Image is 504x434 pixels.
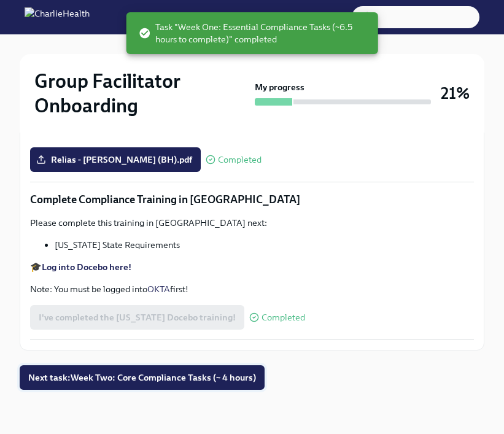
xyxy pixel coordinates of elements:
li: [US_STATE] State Requirements [55,239,474,251]
span: Completed [218,155,262,165]
span: Relias - [PERSON_NAME] (BH).pdf [39,153,192,166]
label: Relias - [PERSON_NAME] (BH).pdf [30,147,201,172]
span: Completed [262,313,305,322]
p: Note: You must be logged into first! [30,283,474,295]
p: 🎓 [30,261,474,273]
p: Complete Compliance Training in [GEOGRAPHIC_DATA] [30,192,474,207]
strong: My progress [255,81,304,93]
img: CharlieHealth [25,7,90,27]
a: Log into Docebo here! [42,262,131,273]
a: OKTA [147,284,170,295]
button: Next task:Week Two: Core Compliance Tasks (~ 4 hours) [20,365,265,390]
span: Task "Week One: Essential Compliance Tasks (~6.5 hours to complete)" completed [138,21,368,45]
h3: 21% [441,82,470,104]
span: Next task : Week Two: Core Compliance Tasks (~ 4 hours) [28,371,256,384]
h2: Group Facilitator Onboarding [34,69,250,118]
p: Please complete this training in [GEOGRAPHIC_DATA] next: [30,217,474,229]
